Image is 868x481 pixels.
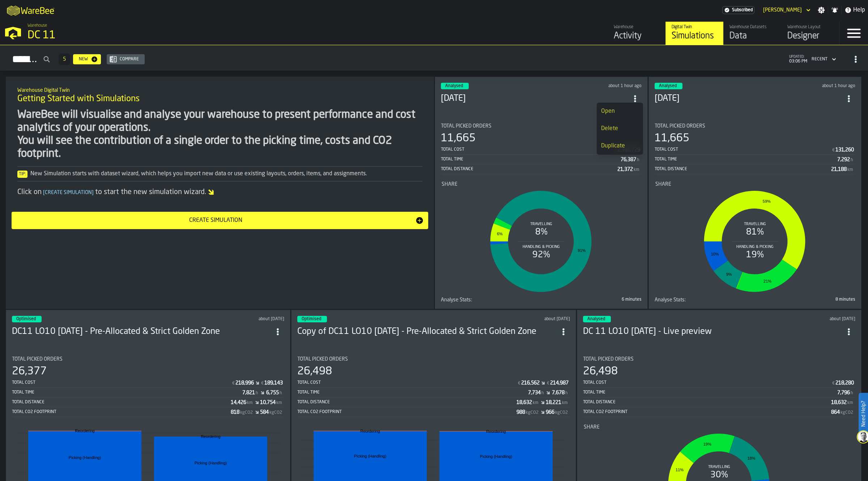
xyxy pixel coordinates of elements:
[601,142,639,150] div: Duplicate
[266,390,279,396] div: Stat Value
[655,297,686,303] span: Analyse Stats:
[617,167,633,172] div: Stat Value
[12,212,428,229] button: button-Create Simulation
[12,400,231,405] div: Total Distance
[297,356,570,362] div: Title
[760,6,812,14] div: DropdownMenuValue-Kim Jonsson
[27,29,223,42] div: DC 11
[302,317,321,321] span: Optimised
[562,400,568,405] span: km
[851,391,853,396] span: h
[16,317,36,321] span: Optimised
[280,391,282,396] span: h
[441,297,642,303] div: stat-Analyse Stats:
[232,381,235,386] span: €
[12,316,42,322] div: status-3 2
[601,124,639,133] div: Delete
[841,410,853,415] span: kgCO2
[231,400,246,405] div: Stat Value
[164,317,285,322] div: Updated: 8/5/2025, 4:23:13 PM Created: 8/19/2024, 7:56:06 AM
[583,326,842,338] h3: DC 11 LO10 [DATE] - Live preview
[297,365,332,378] div: 26,498
[441,123,492,129] span: Total Picked Orders
[17,187,422,197] div: Click on to start the new simulation wizard.
[637,158,639,163] span: h
[526,410,539,415] span: kgCO2
[442,181,641,187] div: Title
[449,317,570,322] div: Updated: 8/5/2025, 1:11:41 PM Created: 1/10/2025, 12:20:54 PM
[842,6,868,14] label: button-toggle-Help
[583,400,831,405] div: Total Distance
[256,391,258,396] span: h
[276,400,282,405] span: km
[789,59,807,64] span: 03:06 PM
[583,380,831,385] div: Total Cost
[729,25,775,30] div: Warehouse Datasets
[247,400,253,405] span: km
[831,409,840,415] div: Stat Value
[565,391,568,396] span: h
[655,123,705,129] span: Total Picked Orders
[587,317,605,321] span: Analysed
[837,157,850,163] div: Stat Value
[655,167,831,172] div: Total Distance
[787,25,833,30] div: Warehouse Layout
[757,297,856,302] div: 8 minutes
[260,400,276,405] div: Stat Value
[297,390,528,395] div: Total Time
[608,22,665,45] a: link-to-/wh/i/2e91095d-d0fa-471d-87cf-b9f7f81665fc/feed/
[107,54,145,64] button: button-Compare
[665,22,723,45] a: link-to-/wh/i/2e91095d-d0fa-471d-87cf-b9f7f81665fc/simulations
[655,157,837,162] div: Total Time
[441,167,617,172] div: Total Distance
[12,356,284,362] div: Title
[516,400,532,405] div: Stat Value
[847,400,853,405] span: km
[655,123,855,129] div: Title
[441,297,540,303] div: Title
[441,132,476,145] div: 11,665
[441,117,642,303] section: card-SimulationDashboardCard-analyzed
[297,409,516,415] div: Total CO2 Footprint
[297,400,516,405] div: Total Distance
[809,55,838,64] div: DropdownMenuValue-4
[583,356,855,362] div: Title
[242,390,255,396] div: Stat Value
[269,410,282,415] span: kgCO2
[6,77,434,309] div: ItemListCard-
[76,57,91,62] div: New
[441,123,642,129] div: Title
[672,30,718,42] div: Simulations
[655,123,855,174] div: stat-Total Picked Orders
[12,409,231,415] div: Total CO2 Footprint
[634,167,639,172] span: km
[583,326,842,338] div: DC 11 LO10 2024-10-07 - Live preview
[655,297,754,303] div: Title
[552,390,565,396] div: Stat Value
[27,23,47,28] span: Warehouse
[297,380,517,385] div: Total Cost
[521,380,540,386] div: Stat Value
[533,400,539,405] span: km
[722,6,754,14] div: Menu Subscription
[828,7,841,14] label: button-toggle-Notifications
[583,390,837,395] div: Total Time
[781,22,839,45] a: link-to-/wh/i/2e91095d-d0fa-471d-87cf-b9f7f81665fc/designer
[789,55,807,59] span: updated:
[435,77,648,309] div: ItemListCard-DashboardItemContainer
[12,356,63,362] span: Total Picked Orders
[655,181,855,296] div: stat-Share
[655,147,831,152] div: Total Cost
[16,216,415,225] div: Create Simulation
[556,83,642,89] div: Updated: 9/19/2025, 1:58:56 PM Created: 9/19/2025, 8:21:05 AM
[12,356,284,417] div: stat-Total Picked Orders
[17,169,422,178] div: New Simulation starts with dataset wizard, which helps you import new data or use existing layout...
[17,108,422,160] div: WareBee will visualise and analyse your warehouse to present performance and cost analytics of yo...
[117,57,142,62] div: Compare
[723,22,781,45] a: link-to-/wh/i/2e91095d-d0fa-471d-87cf-b9f7f81665fc/data
[859,394,867,434] label: Need Help?
[63,57,66,62] span: 5
[614,25,660,30] div: Warehouse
